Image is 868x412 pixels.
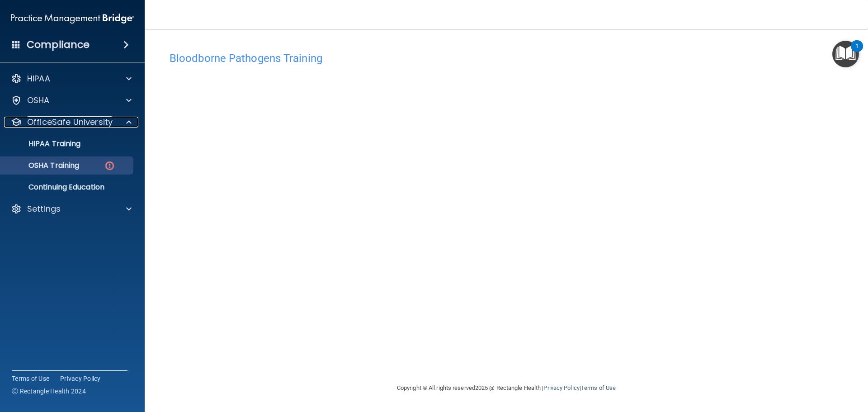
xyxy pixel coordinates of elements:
[12,374,49,383] a: Terms of Use
[11,73,132,84] a: HIPAA
[27,117,113,128] p: OfficeSafe University
[6,161,79,170] p: OSHA Training
[832,41,859,67] button: Open Resource Center, 1 new notification
[27,95,50,106] p: OSHA
[27,38,90,51] h4: Compliance
[11,95,132,106] a: OSHA
[6,183,129,192] p: Continuing Education
[855,46,859,58] div: 1
[11,9,134,28] img: PMB logo
[27,204,61,214] p: Settings
[543,384,579,391] a: Privacy Policy
[60,374,101,383] a: Privacy Policy
[170,69,843,347] iframe: bbp
[581,384,616,391] a: Terms of Use
[341,374,671,403] div: Copyright © All rights reserved 2025 @ Rectangle Health | |
[27,73,50,84] p: HIPAA
[170,52,843,64] h4: Bloodborne Pathogens Training
[12,387,86,396] span: Ⓒ Rectangle Health 2024
[11,117,132,128] a: OfficeSafe University
[6,139,80,148] p: HIPAA Training
[11,204,132,214] a: Settings
[104,160,115,171] img: danger-circle.6113f641.png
